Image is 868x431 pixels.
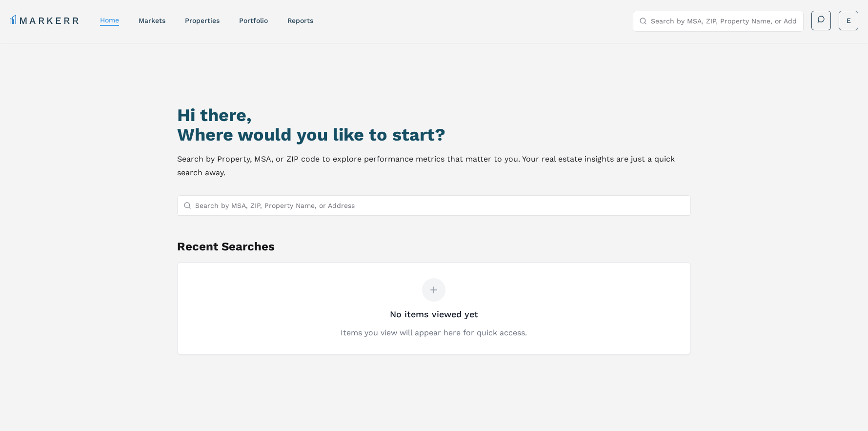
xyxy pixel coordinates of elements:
[177,125,691,144] h2: Where would you like to start?
[10,14,81,27] a: MARKERR
[839,11,858,30] button: E
[100,16,119,24] a: home
[139,17,165,24] a: markets
[390,308,478,321] h3: No items viewed yet
[847,16,851,25] span: E
[195,196,685,215] input: Search by MSA, ZIP, Property Name, or Address
[239,17,268,24] a: Portfolio
[651,11,797,31] input: Search by MSA, ZIP, Property Name, or Address
[177,239,691,254] h2: Recent Searches
[341,327,527,339] p: Items you view will appear here for quick access.
[287,17,313,24] a: reports
[177,105,691,125] h1: Hi there,
[177,152,691,180] p: Search by Property, MSA, or ZIP code to explore performance metrics that matter to you. Your real...
[185,17,220,24] a: properties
